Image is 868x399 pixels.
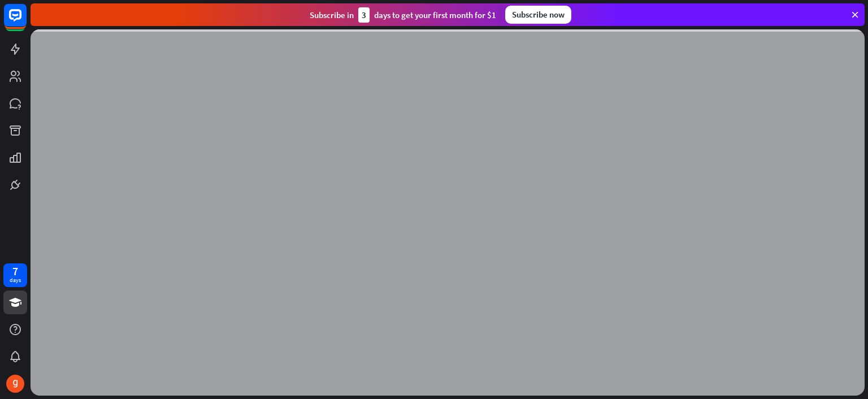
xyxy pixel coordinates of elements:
a: 7 days [3,263,27,287]
div: Subscribe in days to get your first month for $1 [310,7,496,23]
div: 3 [358,7,370,23]
div: days [10,276,21,284]
div: Subscribe now [505,6,571,24]
div: 7 [12,266,18,276]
